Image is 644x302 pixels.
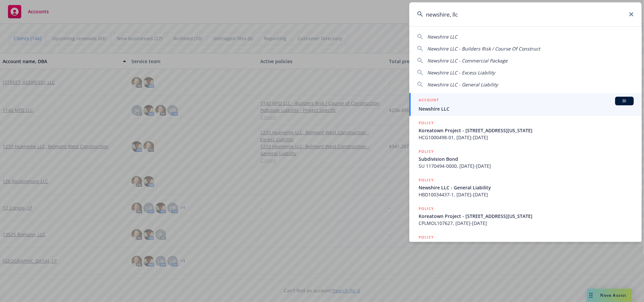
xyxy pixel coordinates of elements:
span: CPLMOL107627, [DATE]-[DATE] [419,220,634,227]
span: Newshire LLC - General Liability [419,184,634,191]
span: Newshire LLC - Commercial Package [427,57,508,64]
a: POLICYKoreatown Project - [STREET_ADDRESS][US_STATE]CPLMOL107627, [DATE]-[DATE] [409,202,642,230]
span: Newshire LLC [419,105,634,112]
span: Subdivision Bond [419,155,634,162]
span: Newshire LLC - Excess Liability [427,69,495,76]
h5: ACCOUNT [419,97,439,105]
span: HCG1000498-01, [DATE]-[DATE] [419,134,634,141]
a: ACCOUNTBINewshire LLC [409,93,642,116]
span: HBD10034437-1, [DATE]-[DATE] [419,191,634,198]
span: SU 1170494-0000, [DATE]-[DATE] [419,162,634,169]
h5: POLICY [419,177,434,183]
h5: POLICY [419,148,434,155]
span: Koreatown Project - [STREET_ADDRESS][US_STATE] [419,213,634,220]
h5: POLICY [419,120,434,126]
a: POLICYSubdivision Bond - $207,000 [409,230,642,259]
a: POLICYSubdivision BondSU 1170494-0000, [DATE]-[DATE] [409,145,642,173]
span: Subdivision Bond - $207,000 [419,241,634,248]
span: Newshire LLC - Builders Risk / Course Of Construct [427,46,540,52]
h5: POLICY [419,234,434,241]
a: POLICYNewshire LLC - General LiabilityHBD10034437-1, [DATE]-[DATE] [409,173,642,202]
h5: POLICY [419,205,434,212]
span: Newshire LLC [427,34,457,40]
a: POLICYKoreatown Project - [STREET_ADDRESS][US_STATE]HCG1000498-01, [DATE]-[DATE] [409,116,642,145]
span: BI [618,98,631,104]
input: Search... [409,2,642,26]
span: Newshire LLC - General Liability [427,81,498,88]
span: Koreatown Project - [STREET_ADDRESS][US_STATE] [419,127,634,134]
